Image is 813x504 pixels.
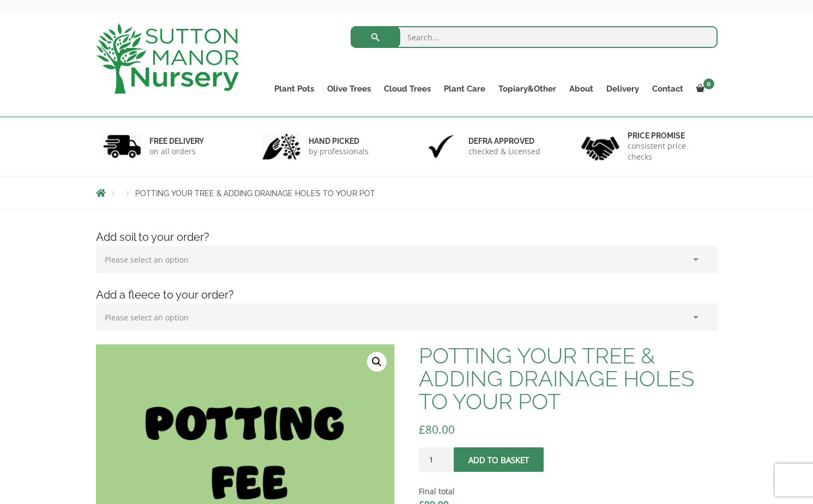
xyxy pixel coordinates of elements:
[703,78,714,89] span: 0
[309,136,369,146] h6: hand picked
[600,81,646,96] a: Delivery
[468,146,540,157] p: checked & Licensed
[437,81,492,96] a: Plant Care
[419,422,455,437] bdi: 80.00
[262,132,300,160] img: 2.jpg
[422,132,460,160] img: 3.jpg
[690,81,718,96] a: 0
[96,23,239,94] img: logo
[419,422,425,437] span: £
[88,229,726,246] h4: Add soil to your order?
[268,81,321,96] a: Plant Pots
[419,485,717,498] dt: Final total
[88,287,726,303] h4: Add a fleece to your order?
[492,81,563,96] a: Topiary&Other
[628,131,710,141] h6: Price promise
[646,81,690,96] a: Contact
[149,136,204,146] h6: FREE DELIVERY
[377,81,437,96] a: Cloud Trees
[419,344,717,413] h1: POTTING YOUR TREE & ADDING DRAINAGE HOLES TO YOUR POT
[628,141,710,162] p: consistent price checks
[367,352,387,372] a: View full-screen image gallery
[419,447,451,472] input: Product quantity
[468,136,540,146] h6: Defra approved
[96,189,718,197] nav: Breadcrumbs
[309,146,369,157] p: by professionals
[563,81,600,96] a: About
[103,132,141,160] img: 1.jpg
[149,146,204,157] p: on all orders
[581,130,619,163] img: 4.jpg
[351,26,718,48] input: Search...
[135,189,375,198] span: POTTING YOUR TREE & ADDING DRAINAGE HOLES TO YOUR POT
[321,81,377,96] a: Olive Trees
[454,447,544,472] button: Add to basket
